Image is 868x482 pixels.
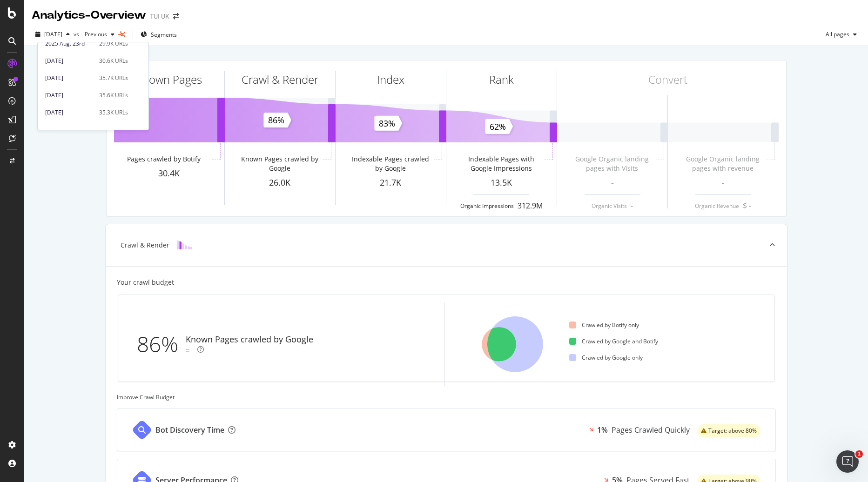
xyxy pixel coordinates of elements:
[32,7,146,23] div: Analytics - Overview
[117,393,776,401] div: Improve Crawl Budget
[569,354,643,361] div: Crawled by Google only
[99,57,128,65] div: 30.6K URLs
[121,241,169,250] div: Crawl & Render
[151,31,177,39] span: Segments
[173,13,179,20] div: arrow-right-arrow-left
[460,202,514,210] div: Organic Impressions
[822,27,861,42] button: All pages
[569,321,639,329] div: Crawled by Botify only
[99,74,128,82] div: 35.7K URLs
[32,27,74,42] button: [DATE]
[177,241,192,249] img: block-icon
[446,177,557,189] div: 13.5K
[137,329,186,360] div: 86%
[150,12,169,21] div: TUI UK
[489,72,514,87] div: Rank
[822,30,849,38] span: All pages
[597,425,608,435] div: 1%
[99,40,128,48] div: 29.9K URLs
[45,126,94,134] div: [DATE]
[45,91,94,100] div: [DATE]
[242,72,318,87] div: Crawl & Render
[45,108,94,117] div: [DATE]
[836,450,859,473] iframe: Intercom live chat
[569,337,658,345] div: Crawled by Google and Botify
[117,278,174,287] div: Your crawl budget
[155,425,224,435] div: Bot Discovery Time
[855,450,863,458] span: 1
[45,74,94,82] div: [DATE]
[377,72,404,87] div: Index
[99,126,128,134] div: 35.2K URLs
[459,154,543,173] div: Indexable Pages with Google Impressions
[238,154,321,173] div: Known Pages crawled by Google
[81,30,107,38] span: Previous
[136,72,202,87] div: Known Pages
[186,349,189,352] img: Equal
[44,30,62,38] span: 2025 Aug. 27th
[45,57,94,65] div: [DATE]
[81,27,118,42] button: Previous
[99,108,128,117] div: 35.3K URLs
[518,201,543,211] div: 312.9M
[191,346,194,355] div: -
[225,177,335,189] div: 26.0K
[708,428,757,434] span: Target: above 80%
[186,334,313,346] div: Known Pages crawled by Google
[336,177,446,189] div: 21.7K
[349,154,432,173] div: Indexable Pages crawled by Google
[137,27,181,42] button: Segments
[99,91,128,100] div: 35.6K URLs
[612,425,690,435] div: Pages Crawled Quickly
[117,408,776,451] a: Bot Discovery Time1%Pages Crawled Quicklywarning label
[114,167,224,180] div: 30.4K
[697,424,760,437] div: warning label
[74,30,81,38] span: vs
[45,40,94,48] div: 2025 Aug. 23rd
[127,154,201,164] div: Pages crawled by Botify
